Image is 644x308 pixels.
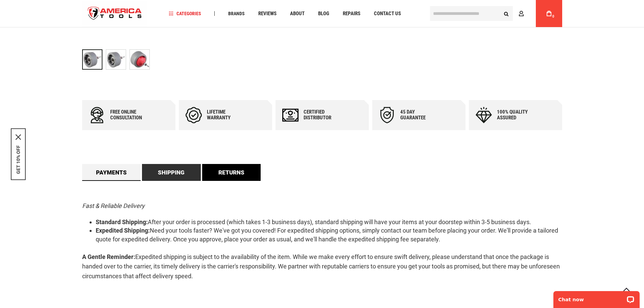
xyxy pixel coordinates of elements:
a: Brands [225,9,248,18]
div: Free online consultation [110,109,151,121]
button: Search [500,7,513,20]
span: Categories [169,11,201,16]
p: Expedited shipping is subject to the availability of the item. While we make every effort to ensu... [82,252,562,281]
span: Brands [228,11,245,16]
span: Blog [318,11,329,16]
span: About [290,11,305,16]
a: About [287,9,308,18]
div: RIDGID 55012 SINK DRUM WITH 25' (7,6 M) X 5⁄16" (8 MM) IC CABLE W/BULB HEAD [106,46,129,73]
span: Reviews [258,11,277,16]
span: Contact Us [374,11,401,16]
a: Categories [166,9,204,18]
a: Repairs [340,9,363,18]
a: Blog [315,9,332,18]
li: After your order is processed (which takes 1-3 business days), standard shipping will have your i... [96,218,562,227]
div: 100% quality assured [497,109,538,121]
li: Need your tools faster? We've got you covered! For expedited shipping options, simply contact our... [96,226,562,243]
img: RIDGID 55012 SINK DRUM WITH 25' (7,6 M) X 5⁄16" (8 MM) IC CABLE W/BULB HEAD [106,50,126,69]
a: store logo [82,1,148,26]
a: Returns [202,164,261,181]
div: RIDGID 55012 SINK DRUM WITH 25' (7,6 M) X 5⁄16" (8 MM) IC CABLE W/BULB HEAD [82,46,106,73]
span: 0 [552,15,554,18]
strong: Expedited Shipping: [96,227,150,234]
button: Close [16,134,21,140]
strong: Standard Shipping: [96,218,148,226]
span: Repairs [343,11,360,16]
div: Lifetime warranty [207,109,247,121]
div: Certified Distributor [304,109,344,121]
button: GET 10% OFF [16,145,21,174]
a: Shipping [142,164,201,181]
svg: close icon [16,134,21,140]
em: Fast & Reliable Delivery [82,202,145,209]
div: RIDGID 55012 SINK DRUM WITH 25' (7,6 M) X 5⁄16" (8 MM) IC CABLE W/BULB HEAD [129,46,150,73]
a: Contact Us [371,9,404,18]
a: Reviews [255,9,280,18]
strong: A Gentle Reminder: [82,253,135,260]
img: RIDGID 55012 SINK DRUM WITH 25' (7,6 M) X 5⁄16" (8 MM) IC CABLE W/BULB HEAD [130,50,149,69]
div: 45 day Guarantee [400,109,441,121]
a: Payments [82,164,141,181]
img: America Tools [82,1,148,26]
iframe: LiveChat chat widget [549,287,644,308]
